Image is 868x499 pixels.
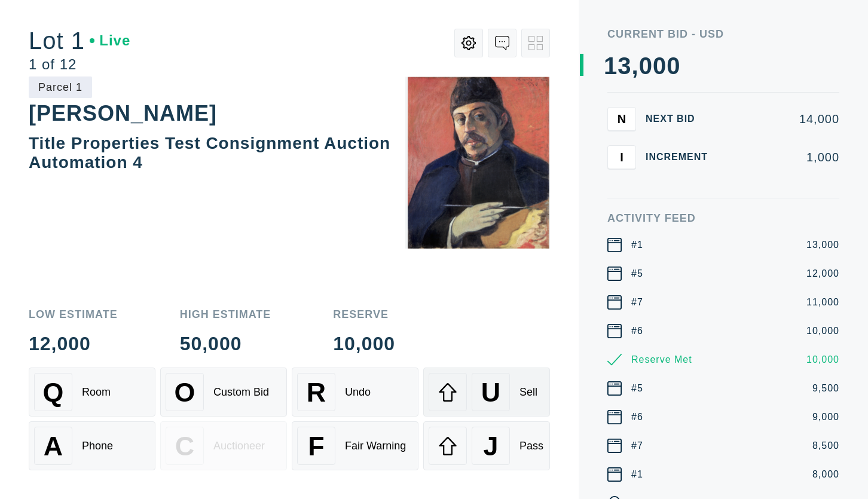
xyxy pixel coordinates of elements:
div: #6 [631,324,643,338]
span: F [308,431,324,461]
div: Low Estimate [29,309,118,320]
div: #1 [631,238,643,252]
div: Custom Bid [213,386,269,399]
span: C [175,431,194,461]
div: Reserve Met [631,353,692,367]
div: 8,000 [812,467,839,482]
div: Live [90,33,130,48]
div: 3 [618,54,631,78]
div: Auctioneer [213,440,265,452]
div: 14,000 [727,113,839,125]
span: I [620,150,624,164]
div: 10,000 [806,324,839,338]
span: N [618,112,626,125]
div: Room [82,386,111,399]
div: 11,000 [806,295,839,310]
div: 0 [639,54,653,78]
div: 0 [653,54,667,78]
div: #5 [631,381,643,396]
div: Increment [646,152,717,162]
span: Q [43,377,64,408]
div: High Estimate [180,309,271,320]
button: OCustom Bid [160,368,287,417]
div: Lot 1 [29,29,130,53]
div: #6 [631,410,643,424]
div: [PERSON_NAME] [29,101,217,125]
div: Title Properties Test Consignment Auction Automation 4 [29,134,390,172]
div: 50,000 [180,334,271,353]
span: O [175,377,195,408]
span: J [483,431,498,461]
div: Next Bid [646,114,717,124]
div: 9,500 [812,381,839,396]
div: Undo [345,386,371,399]
button: QRoom [29,368,155,417]
div: 13,000 [806,238,839,252]
button: USell [423,368,550,417]
div: 1 [604,54,618,78]
button: APhone [29,421,155,470]
div: #5 [631,267,643,281]
div: 9,000 [812,410,839,424]
span: A [44,431,63,461]
div: #7 [631,439,643,453]
div: #1 [631,467,643,482]
button: I [607,145,636,169]
div: Current Bid - USD [607,29,839,39]
div: Phone [82,440,113,452]
button: RUndo [292,368,418,417]
div: 10,000 [333,334,395,353]
div: Reserve [333,309,395,320]
div: Pass [519,440,543,452]
div: 12,000 [29,334,118,353]
div: Activity Feed [607,213,839,224]
div: 0 [667,54,680,78]
div: Parcel 1 [29,76,92,98]
button: JPass [423,421,550,470]
div: 12,000 [806,267,839,281]
div: #7 [631,295,643,310]
div: Fair Warning [345,440,406,452]
button: N [607,107,636,131]
div: Sell [519,386,537,399]
div: 10,000 [806,353,839,367]
div: 1,000 [727,151,839,163]
span: R [307,377,326,408]
div: , [632,54,639,293]
div: 8,500 [812,439,839,453]
span: U [481,377,500,408]
button: CAuctioneer [160,421,287,470]
button: FFair Warning [292,421,418,470]
div: 1 of 12 [29,57,130,72]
